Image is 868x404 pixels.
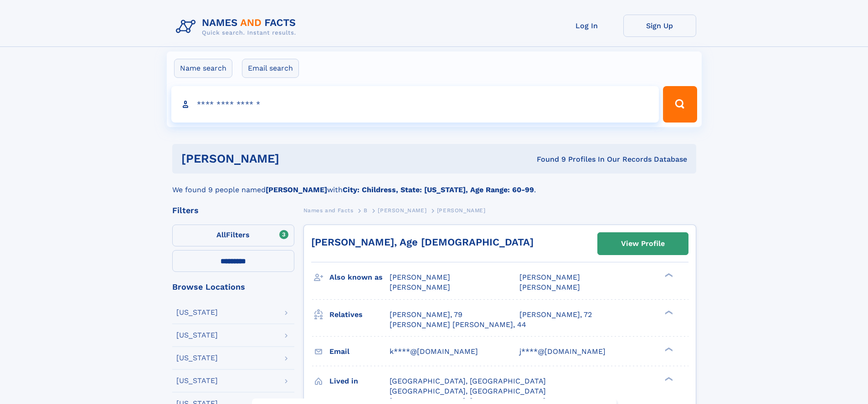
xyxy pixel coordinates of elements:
[663,376,673,382] div: ❯
[621,233,665,254] div: View Profile
[663,86,697,123] button: Search Button
[550,15,623,37] a: Log In
[303,205,354,216] a: Names and Facts
[663,309,673,315] div: ❯
[390,377,546,385] span: [GEOGRAPHIC_DATA], [GEOGRAPHIC_DATA]
[663,346,673,352] div: ❯
[172,283,294,291] div: Browse Locations
[242,59,299,78] label: Email search
[623,15,696,37] a: Sign Up
[172,206,294,215] div: Filters
[172,15,303,39] img: Logo Names and Facts
[378,205,426,216] a: [PERSON_NAME]
[408,154,687,164] div: Found 9 Profiles In Our Records Database
[390,320,526,330] a: [PERSON_NAME] [PERSON_NAME], 44
[329,270,390,285] h3: Also known as
[343,185,534,194] b: City: Childress, State: [US_STATE], Age Range: 60-99
[378,207,426,214] span: [PERSON_NAME]
[176,354,218,362] div: [US_STATE]
[390,273,450,281] span: [PERSON_NAME]
[181,153,408,164] h1: [PERSON_NAME]
[216,230,226,239] span: All
[364,205,368,216] a: B
[311,236,534,248] a: [PERSON_NAME], Age [DEMOGRAPHIC_DATA]
[172,174,696,195] div: We found 9 people named with .
[176,332,218,339] div: [US_STATE]
[172,225,294,246] label: Filters
[329,344,390,359] h3: Email
[519,310,592,320] a: [PERSON_NAME], 72
[390,310,462,320] a: [PERSON_NAME], 79
[519,283,580,291] span: [PERSON_NAME]
[174,59,232,78] label: Name search
[176,309,218,316] div: [US_STATE]
[390,283,450,291] span: [PERSON_NAME]
[171,86,659,123] input: search input
[176,377,218,384] div: [US_STATE]
[437,207,486,214] span: [PERSON_NAME]
[390,387,546,395] span: [GEOGRAPHIC_DATA], [GEOGRAPHIC_DATA]
[663,272,673,278] div: ❯
[519,273,580,281] span: [PERSON_NAME]
[266,185,327,194] b: [PERSON_NAME]
[329,373,390,389] h3: Lived in
[329,307,390,322] h3: Relatives
[364,207,368,214] span: B
[598,233,688,255] a: View Profile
